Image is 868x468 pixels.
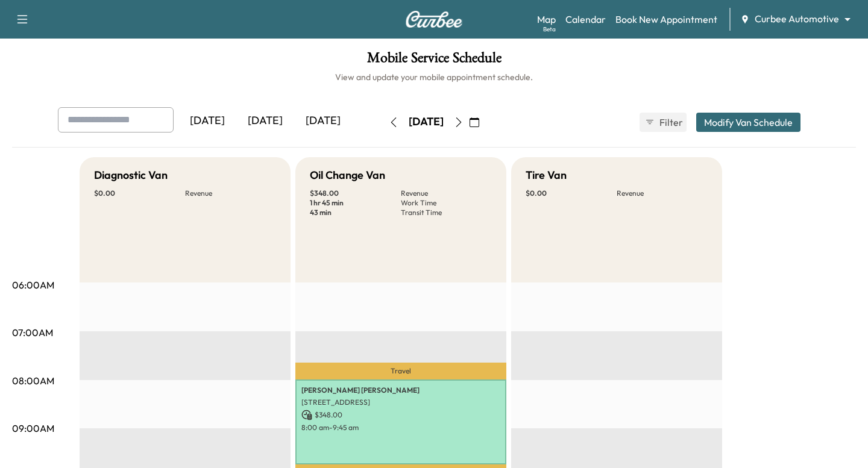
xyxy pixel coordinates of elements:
div: [DATE] [178,107,236,135]
p: 07:00AM [12,325,53,340]
p: $ 348.00 [310,189,401,198]
img: Curbee Logo [405,11,463,28]
div: [DATE] [409,114,444,129]
p: Revenue [185,189,276,198]
button: Filter [640,113,687,132]
p: Transit Time [401,208,492,217]
p: $ 0.00 [94,189,185,198]
h5: Diagnostic Van [94,167,168,184]
div: [DATE] [294,107,352,135]
p: 43 min [310,208,401,217]
div: Beta [543,25,556,34]
p: 09:00AM [12,421,54,435]
p: 06:00AM [12,278,54,292]
h5: Oil Change Van [310,167,385,184]
p: 1 hr 45 min [310,198,401,208]
p: Work Time [401,198,492,208]
p: Travel [295,363,506,379]
p: 8:00 am - 9:45 am [301,423,500,432]
h1: Mobile Service Schedule [12,51,856,71]
p: 08:00AM [12,373,54,388]
button: Modify Van Schedule [696,113,800,132]
span: Curbee Automotive [755,12,839,26]
a: Calendar [565,12,606,27]
p: [PERSON_NAME] [PERSON_NAME] [301,385,500,395]
a: MapBeta [537,12,556,27]
p: $ 348.00 [301,410,500,420]
h5: Tire Van [526,167,567,184]
span: Filter [659,115,681,129]
p: Revenue [401,189,492,198]
p: [STREET_ADDRESS] [301,398,500,407]
p: $ 0.00 [526,189,617,198]
a: Book New Appointment [615,12,717,27]
div: [DATE] [236,107,294,135]
p: Revenue [617,189,708,198]
h6: View and update your mobile appointment schedule. [12,71,856,83]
